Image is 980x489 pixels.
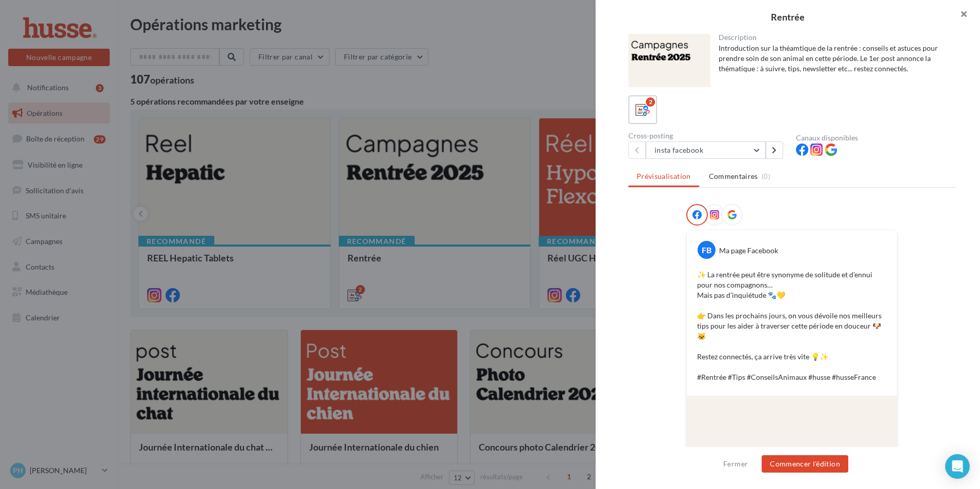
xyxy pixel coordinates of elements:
[719,458,752,470] button: Fermer
[646,97,655,107] div: 2
[628,132,788,139] div: Cross-posting
[719,34,948,41] div: Description
[945,454,970,479] div: Open Intercom Messenger
[646,141,766,159] button: insta facebook
[762,172,770,180] span: (0)
[796,134,955,141] div: Canaux disponibles
[612,12,964,22] div: Rentrée
[709,171,758,181] span: Commentaires
[719,246,778,256] div: Ma page Facebook
[697,270,887,382] p: ✨ La rentrée peut être synonyme de solitude et d’ennui pour nos compagnons… Mais pas d’inquiétude...
[762,455,848,473] button: Commencer l'édition
[698,241,716,259] div: FB
[719,43,948,74] div: Introduction sur la théamtique de la rentrée : conseils et astuces pour prendre soin de son anima...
